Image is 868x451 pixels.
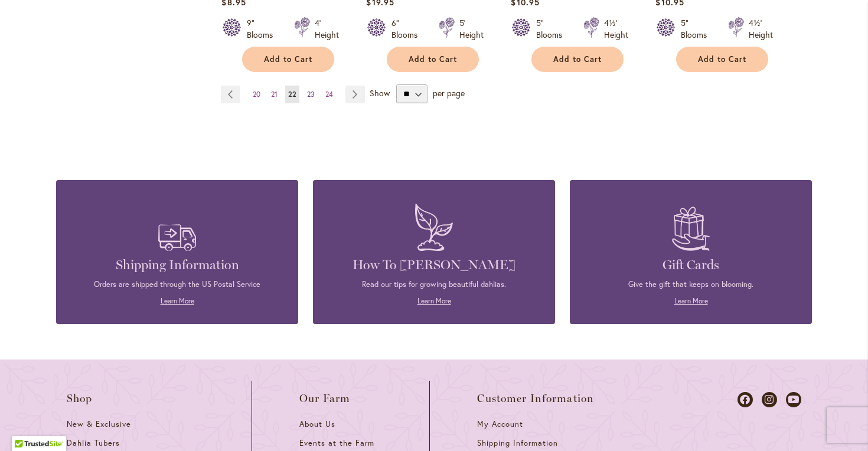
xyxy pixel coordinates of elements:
div: 5' Height [459,17,484,41]
a: Learn More [417,296,451,305]
span: Events at the Farm [299,438,374,448]
span: per page [433,87,465,99]
span: Add to Cart [264,54,312,64]
span: Our Farm [299,393,350,404]
a: 21 [268,86,280,103]
div: 4½' Height [749,17,773,41]
span: Show [370,87,390,99]
div: 4½' Height [604,17,628,41]
span: Shop [67,393,93,404]
span: 20 [253,90,260,99]
a: Dahlias on Facebook [738,392,753,407]
span: Add to Cart [409,54,457,64]
span: 23 [307,90,315,99]
span: My Account [477,419,523,429]
p: Read our tips for growing beautiful dahlias. [331,279,537,290]
div: 5" Blooms [681,17,714,41]
span: Customer Information [477,393,594,404]
span: 21 [271,90,278,99]
h4: How To [PERSON_NAME] [331,257,537,273]
p: Give the gift that keeps on blooming. [588,279,794,290]
a: 23 [304,86,318,103]
button: Add to Cart [531,47,624,72]
span: Add to Cart [698,54,746,64]
a: Dahlias on Youtube [786,392,801,407]
span: 24 [325,90,333,99]
div: 9" Blooms [247,17,280,41]
span: 22 [288,90,296,99]
iframe: Launch Accessibility Center [9,409,42,442]
span: About Us [299,419,335,429]
button: Add to Cart [676,47,768,72]
h4: Shipping Information [74,257,280,273]
div: 5" Blooms [536,17,569,41]
div: 4' Height [315,17,339,41]
span: Shipping Information [477,438,557,448]
a: Dahlias on Instagram [762,392,777,407]
a: 20 [250,86,263,103]
a: Learn More [161,296,194,305]
span: Add to Cart [553,54,602,64]
p: Orders are shipped through the US Postal Service [74,279,280,290]
span: Dahlia Tubers [67,438,120,448]
button: Add to Cart [242,47,334,72]
a: 24 [322,86,336,103]
button: Add to Cart [387,47,479,72]
h4: Gift Cards [588,257,794,273]
div: 6" Blooms [391,17,425,41]
span: New & Exclusive [67,419,131,429]
a: Learn More [674,296,708,305]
